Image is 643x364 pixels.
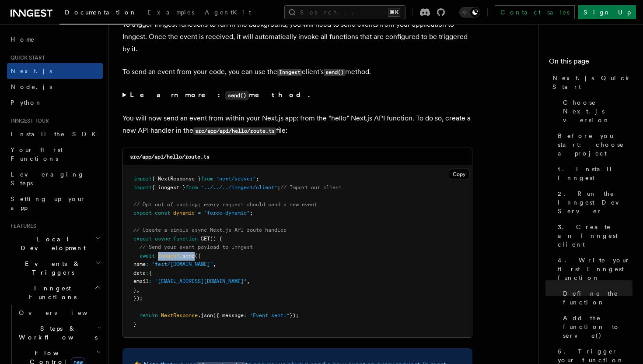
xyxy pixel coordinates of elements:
span: 2. Run the Inngest Dev Server [558,189,633,216]
code: send() [225,91,249,100]
a: 3. Create an Inngest client [554,219,633,252]
span: dynamic [173,210,195,216]
span: "Event sent!" [250,312,290,318]
h4: On this page [549,56,633,70]
span: Node.js [10,83,52,90]
a: Your first Functions [7,142,103,166]
a: AgentKit [199,3,256,24]
span: : [149,278,152,284]
span: , [136,287,140,293]
span: const [155,210,170,216]
span: // Opt out of caching; every request should send a new event [133,201,317,208]
span: .send [179,253,195,259]
span: inngest [158,253,179,259]
a: Sign Up [578,5,636,19]
span: 4. Write your first Inngest function [558,256,633,282]
span: name [133,261,146,267]
span: , [213,261,216,267]
span: await [140,253,155,259]
button: Toggle dark mode [459,7,480,18]
span: Add the function to serve() [563,314,633,340]
span: Events & Triggers [7,259,95,277]
span: } [133,321,136,327]
span: } [133,287,136,293]
span: .json [198,312,213,318]
span: from [185,184,198,191]
span: email [133,278,149,284]
span: Leveraging Steps [10,171,84,187]
button: Search...⌘K [284,5,405,19]
span: export [133,210,152,216]
span: Home [10,35,35,44]
span: // Create a simple async Next.js API route handler [133,227,287,233]
span: Python [10,99,42,106]
a: Contact sales [495,5,575,19]
a: Node.js [7,79,103,95]
a: Choose Next.js version [559,95,633,128]
span: from [201,176,213,182]
span: Steps & Workflows [15,324,98,342]
span: AgentKit [205,9,251,16]
span: "../../../inngest/client" [201,184,277,191]
span: Before you start: choose a project [558,131,633,158]
span: import [133,184,152,191]
code: src/app/api/hello/route.ts [130,154,210,160]
a: Overview [15,305,103,321]
span: Features [7,223,36,230]
span: Define the function [563,289,633,307]
code: src/app/api/hello/route.ts [193,127,276,135]
span: "test/[DOMAIN_NAME]" [152,261,213,267]
a: Home [7,32,103,47]
span: Quick start [7,54,45,61]
span: function [173,236,198,242]
span: // Import our client [280,184,342,191]
p: You will now send an event from within your Next.js app: from the “hello” Next.js API function. T... [122,112,472,137]
button: Copy [449,169,469,180]
span: Inngest Functions [7,284,94,301]
a: Python [7,95,103,110]
p: To send an event from your code, you can use the client's method. [122,66,472,78]
a: 2. Run the Inngest Dev Server [554,186,633,219]
span: Local Development [7,235,95,252]
span: ; [256,176,259,182]
span: , [247,278,250,284]
span: NextResponse [161,312,198,318]
summary: Learn more:send()method. [122,89,472,102]
span: ; [277,184,280,191]
span: Next.js Quick Start [552,74,633,91]
span: ({ message [213,312,244,318]
span: { inngest } [152,184,185,191]
span: Choose Next.js version [563,98,633,124]
a: 1. Install Inngest [554,161,633,186]
span: 1. Install Inngest [558,165,633,182]
span: : [146,261,149,267]
span: // Send your event payload to Inngest [140,244,253,250]
span: ({ [195,253,201,259]
code: Inngest [277,69,302,76]
a: Setting up your app [7,191,103,216]
span: GET [201,236,210,242]
span: = [198,210,201,216]
span: ; [250,210,253,216]
a: Examples [142,3,199,24]
span: }); [290,312,299,318]
code: send() [324,69,345,76]
span: : [146,270,149,276]
a: Next.js Quick Start [549,70,633,95]
span: () { [210,236,222,242]
a: Before you start: choose a project [554,128,633,161]
button: Events & Triggers [7,256,103,280]
strong: Learn more: method. [130,91,311,99]
button: Inngest Functions [7,280,103,305]
span: data [133,270,146,276]
kbd: ⌘K [388,8,400,17]
p: To trigger Inngest functions to run in the background, you will need to send events from your app... [122,18,472,55]
span: : [244,312,247,318]
span: Next.js [10,67,52,74]
span: Install the SDK [10,131,101,138]
a: Leveraging Steps [7,166,103,191]
button: Local Development [7,231,103,256]
a: Next.js [7,63,103,79]
span: 3. Create an Inngest client [558,223,633,249]
span: Your first Functions [10,146,63,162]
